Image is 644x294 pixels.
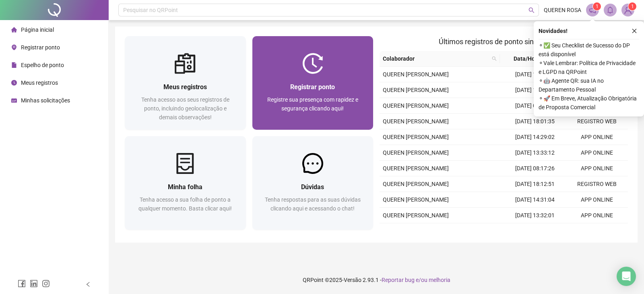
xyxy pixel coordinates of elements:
span: Registrar ponto [290,83,335,91]
span: Página inicial [21,27,54,33]
td: [DATE] 08:17:26 [504,161,566,176]
th: Data/Hora [500,51,560,67]
a: Registrar pontoRegistre sua presença com rapidez e segurança clicando aqui! [252,36,374,130]
span: Meus registros [163,83,207,91]
td: [DATE] 13:39:05 [504,82,566,98]
span: Novidades ! [539,27,568,35]
td: APP ONLINE [566,208,628,223]
sup: Atualize o seu contato no menu Meus Dados [628,2,636,10]
td: [DATE] 14:31:04 [504,192,566,208]
span: Dúvidas [301,183,324,191]
td: REGISTRO WEB [566,114,628,129]
span: close [632,28,637,34]
span: Colaborador [383,54,489,63]
span: Tenha acesso a sua folha de ponto a qualquer momento. Basta clicar aqui! [138,196,232,212]
span: file [11,62,17,68]
span: QUEREN [PERSON_NAME] [383,196,449,203]
a: Minha folhaTenha acesso a sua folha de ponto a qualquer momento. Basta clicar aqui! [125,136,246,230]
td: [DATE] 13:32:01 [504,208,566,223]
span: Tenha respostas para as suas dúvidas clicando aqui e acessando o chat! [265,196,361,212]
span: QUEREN [PERSON_NAME] [383,134,449,140]
span: search [490,53,498,65]
span: Versão [344,277,361,283]
td: APP ONLINE [566,161,628,176]
span: ⚬ 🤖 Agente QR: sua IA no Departamento Pessoal [539,76,639,94]
span: QUEREN [PERSON_NAME] [383,181,449,187]
td: APP ONLINE [566,192,628,208]
sup: 1 [593,2,601,10]
span: ⚬ 🚀 Em Breve, Atualização Obrigatória de Proposta Comercial [539,94,639,112]
span: notification [589,6,596,14]
span: QUEREN [PERSON_NAME] [383,212,449,218]
span: QUEREN [PERSON_NAME] [383,102,449,109]
span: Registrar ponto [21,44,60,51]
span: ⚬ ✅ Seu Checklist de Sucesso do DP está disponível [539,41,639,59]
div: Open Intercom Messenger [617,267,636,286]
span: home [11,27,17,33]
span: QUEREN ROSA [544,6,581,14]
span: bell [607,6,614,14]
footer: QRPoint © 2025 - 2.93.1 - [109,266,644,294]
span: clock-circle [11,80,17,86]
td: APP ONLINE [566,129,628,145]
td: APP ONLINE [566,223,628,239]
span: Meus registros [21,80,58,86]
td: APP ONLINE [566,145,628,161]
td: [DATE] 18:01:35 [504,114,566,129]
td: [DATE] 18:12:51 [504,176,566,192]
span: QUEREN [PERSON_NAME] [383,71,449,78]
td: [DATE] 14:35:34 [504,67,566,82]
span: Últimos registros de ponto sincronizados [439,37,569,46]
span: instagram [42,280,50,288]
span: Reportar bug e/ou melhoria [382,277,450,283]
span: linkedin [30,280,38,288]
td: REGISTRO WEB [566,176,628,192]
span: Espelho de ponto [21,62,64,68]
span: QUEREN [PERSON_NAME] [383,165,449,171]
span: 1 [596,4,599,9]
span: QUEREN [PERSON_NAME] [383,87,449,93]
span: Data/Hora [503,54,550,63]
span: facebook [18,280,26,288]
td: [DATE] 08:21:48 [504,223,566,239]
span: left [85,282,91,287]
span: ⚬ Vale Lembrar: Política de Privacidade e LGPD na QRPoint [539,59,639,76]
span: Tenha acesso aos seus registros de ponto, incluindo geolocalização e demais observações! [141,96,229,120]
td: [DATE] 13:33:12 [504,145,566,161]
img: 84001 [622,4,634,16]
td: [DATE] 08:04:38 [504,98,566,114]
span: Registre sua presença com rapidez e segurança clicando aqui! [267,96,358,112]
span: Minhas solicitações [21,97,70,104]
span: Minha folha [168,183,202,191]
span: schedule [11,98,17,103]
td: [DATE] 14:29:02 [504,129,566,145]
span: QUEREN [PERSON_NAME] [383,118,449,125]
span: 1 [631,4,634,9]
a: Meus registrosTenha acesso aos seus registros de ponto, incluindo geolocalização e demais observa... [125,36,246,130]
span: search [528,7,535,13]
a: DúvidasTenha respostas para as suas dúvidas clicando aqui e acessando o chat! [252,136,374,230]
span: search [492,56,497,61]
span: environment [11,45,17,50]
span: QUEREN [PERSON_NAME] [383,149,449,156]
